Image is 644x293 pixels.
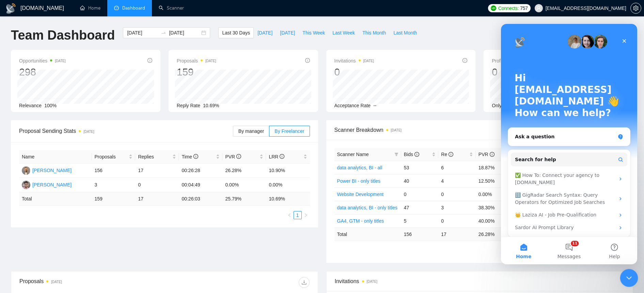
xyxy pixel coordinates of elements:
[254,27,276,38] button: [DATE]
[122,5,145,11] span: Dashboard
[362,29,386,37] span: This Month
[169,29,200,37] input: End date
[438,227,476,241] td: 17
[302,29,325,37] span: This Week
[274,128,304,134] span: By Freelancer
[222,192,266,206] td: 25.79 %
[193,154,198,159] span: info-circle
[492,66,537,79] div: 0
[334,103,371,108] span: Acceptance Rate
[94,153,127,161] span: Proposals
[304,213,308,217] span: right
[19,192,92,206] td: Total
[630,3,641,14] button: setting
[476,161,513,174] td: 18.87%
[287,213,292,217] span: left
[55,59,65,63] time: [DATE]
[401,214,439,227] td: 5
[5,3,16,14] img: logo
[114,5,119,10] span: dashboard
[462,58,467,63] span: info-circle
[404,152,419,157] span: Bids
[179,178,222,192] td: 00:04:49
[492,57,537,65] span: Profile Views
[438,174,476,187] td: 4
[266,178,310,192] td: 0.00%
[92,164,135,178] td: 156
[299,277,310,288] button: download
[390,27,421,38] button: Last Month
[22,167,72,173] a: SK[PERSON_NAME]
[294,211,301,219] a: 1
[367,280,377,283] time: [DATE]
[299,27,329,38] button: This Week
[179,192,222,206] td: 00:26:03
[127,29,158,37] input: Start date
[80,5,100,11] a: homeHome
[337,152,369,157] span: Scanner Name
[476,174,513,187] td: 12.50%
[11,27,115,43] h1: Team Dashboard
[92,192,135,206] td: 159
[161,30,166,36] span: to
[337,165,382,170] a: data analytics, BI - all
[478,152,494,157] span: PVR
[401,187,439,201] td: 0
[363,59,374,63] time: [DATE]
[222,29,250,37] span: Last 30 Days
[280,154,284,159] span: info-circle
[401,201,439,214] td: 47
[32,167,72,174] div: [PERSON_NAME]
[501,24,637,264] iframe: Intercom live chat
[83,130,94,134] time: [DATE]
[19,277,164,288] div: Proposals
[205,59,216,63] time: [DATE]
[276,27,299,38] button: [DATE]
[476,187,513,201] td: 0.00%
[177,57,216,65] span: Proposals
[337,205,397,210] a: data analytics, BI - only titles
[337,192,384,197] a: Website Development
[294,211,302,219] li: 1
[438,187,476,201] td: 0
[238,128,264,134] span: By manager
[441,152,453,157] span: Re
[44,103,57,108] span: 100%
[334,66,374,79] div: 0
[269,154,284,159] span: LRR
[490,152,494,157] span: info-circle
[630,5,641,11] a: setting
[22,166,30,175] img: SK
[329,27,359,38] button: Last Week
[92,178,135,192] td: 3
[401,174,439,187] td: 40
[393,29,417,37] span: Last Month
[394,152,398,156] span: filter
[302,211,310,219] li: Next Page
[177,66,216,79] div: 159
[92,150,135,164] th: Proposals
[257,29,272,37] span: [DATE]
[401,227,439,241] td: 156
[135,192,179,206] td: 17
[266,164,310,178] td: 10.90%
[19,150,92,164] th: Name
